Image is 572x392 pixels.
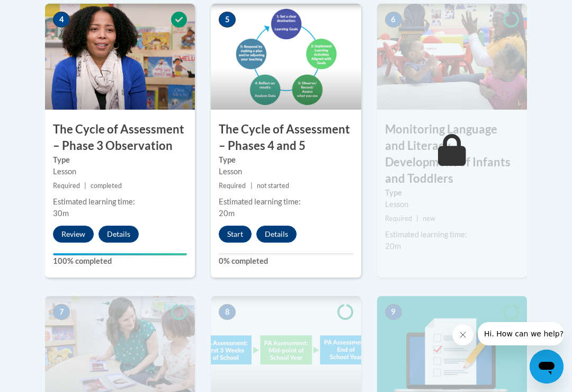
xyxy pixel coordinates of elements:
[251,182,253,190] span: |
[219,12,236,28] span: 5
[219,304,236,320] span: 8
[53,253,187,255] div: Your progress
[219,226,252,243] button: Start
[53,12,70,28] span: 4
[99,226,139,243] button: Details
[53,209,69,218] span: 30m
[416,215,418,222] span: |
[377,4,527,110] img: Course Image
[530,350,564,384] iframe: Button to launch messaging window
[377,121,527,186] h3: Monitoring Language and Literacy Development of Infants and Toddlers
[53,255,187,267] label: 100% completed
[385,12,402,28] span: 6
[385,215,412,222] span: Required
[53,166,187,177] div: Lesson
[452,324,473,345] iframe: Close message
[219,255,353,267] label: 0% completed
[53,196,187,208] div: Estimated learning time:
[257,182,289,190] span: not started
[385,242,401,251] span: 20m
[219,196,353,208] div: Estimated learning time:
[478,322,564,345] iframe: Message from company
[219,209,235,218] span: 20m
[219,166,353,177] div: Lesson
[53,304,70,320] span: 7
[45,121,195,154] h3: The Cycle of Assessment – Phase 3 Observation
[53,154,187,166] label: Type
[385,229,519,240] div: Estimated learning time:
[385,187,519,199] label: Type
[423,215,435,222] span: new
[219,154,353,166] label: Type
[53,226,94,243] button: Review
[211,4,361,110] img: Course Image
[385,304,402,320] span: 9
[45,4,195,110] img: Course Image
[84,182,86,190] span: |
[53,182,80,190] span: Required
[219,182,246,190] span: Required
[385,199,519,210] div: Lesson
[256,226,297,243] button: Details
[211,121,361,154] h3: The Cycle of Assessment – Phases 4 and 5
[91,182,122,190] span: completed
